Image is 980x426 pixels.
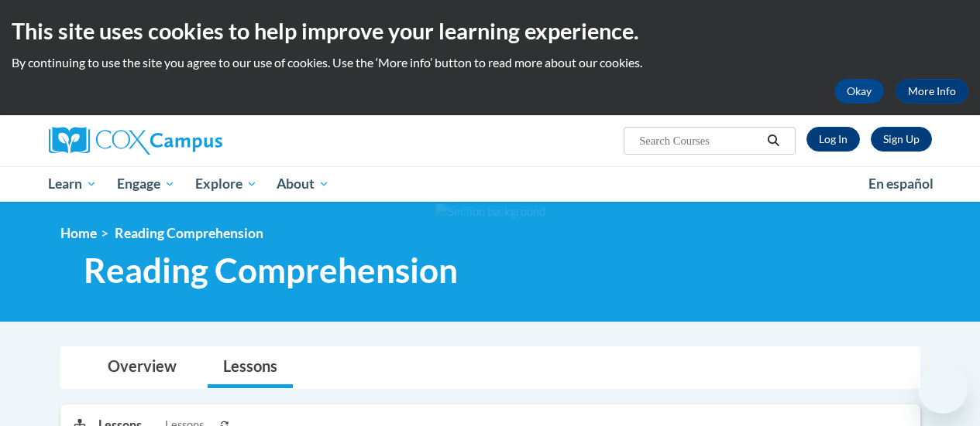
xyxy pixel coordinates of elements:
[208,347,293,388] a: Lessons
[37,166,944,202] div: Main menu
[48,175,97,193] span: Learn
[762,131,785,150] button: Search
[12,15,968,46] h2: This site uses cookies to help improve your learning experience.
[115,225,263,241] span: Reading Comprehension
[185,166,267,202] a: Explore
[84,250,458,291] span: Reading Comprehension
[871,127,932,152] a: Register
[39,166,108,202] a: Learn
[49,127,328,155] a: Cox Campus
[92,347,192,388] a: Overview
[60,225,97,241] a: Home
[195,175,257,193] span: Explore
[49,127,222,155] img: Cox Campus
[117,175,175,193] span: Engage
[896,79,968,104] a: More Info
[868,176,934,192] span: En español
[806,127,860,152] a: Log In
[435,203,545,220] img: Section background
[834,79,884,104] button: Okay
[107,166,185,202] a: Engage
[858,168,944,200] a: En español
[918,364,968,414] iframe: Button to launch messaging window
[277,175,329,193] span: About
[638,131,762,150] input: Search Courses
[12,54,968,71] p: By continuing to use the site you agree to our use of cookies. Use the ‘More info’ button to read...
[266,166,339,202] a: About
